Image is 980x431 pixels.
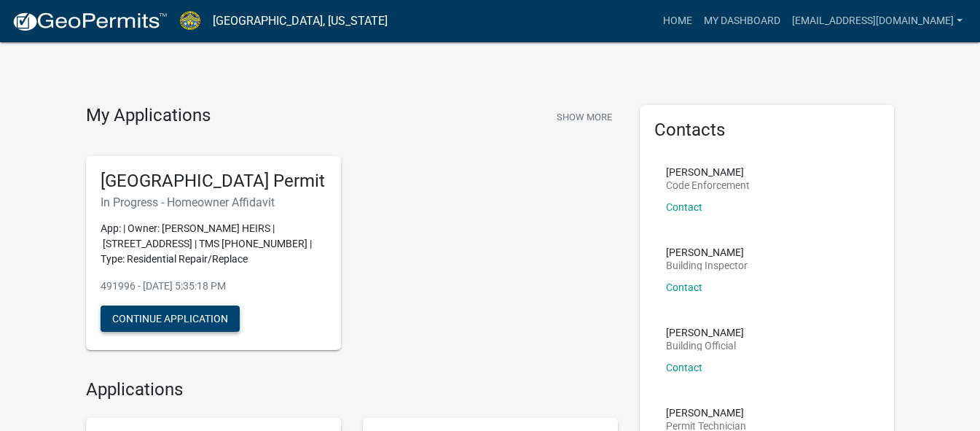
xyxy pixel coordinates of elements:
[101,195,326,209] h6: In Progress - Homeowner Affidavit
[213,9,388,34] a: [GEOGRAPHIC_DATA], [US_STATE]
[666,421,746,431] p: Permit Technician
[666,327,744,338] p: [PERSON_NAME]
[551,105,618,129] button: Show More
[101,221,326,267] p: App: | Owner: [PERSON_NAME] HEIRS | [STREET_ADDRESS] | TMS [PHONE_NUMBER] | Type: Residential Rep...
[666,167,750,177] p: [PERSON_NAME]
[666,341,744,351] p: Building Official
[101,171,326,192] h5: [GEOGRAPHIC_DATA] Permit
[101,279,326,294] p: 491996 - [DATE] 5:35:18 PM
[179,11,201,31] img: Jasper County, South Carolina
[666,408,746,418] p: [PERSON_NAME]
[666,247,748,257] p: [PERSON_NAME]
[86,379,618,400] h4: Applications
[101,306,240,332] button: Continue Application
[698,7,786,35] a: My Dashboard
[666,201,702,213] a: Contact
[666,180,750,190] p: Code Enforcement
[654,120,880,141] h5: Contacts
[666,362,702,373] a: Contact
[666,281,702,293] a: Contact
[657,7,698,35] a: Home
[666,260,748,271] p: Building Inspector
[786,7,968,35] a: [EMAIL_ADDRESS][DOMAIN_NAME]
[86,105,211,127] h4: My Applications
